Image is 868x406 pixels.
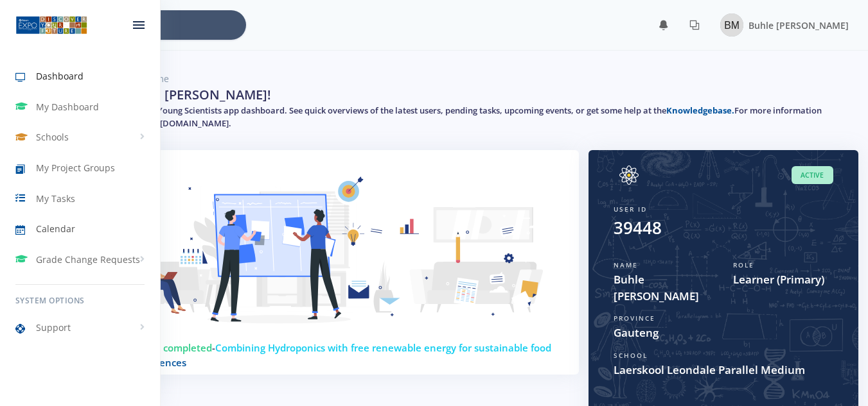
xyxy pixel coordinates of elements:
[720,13,743,37] img: Image placeholder
[69,341,551,369] span: Combining Hydroponics with free renewable energy for sustainable food production
[36,222,75,235] span: Calendar
[710,11,849,39] a: Image placeholder Buhle [PERSON_NAME]
[36,192,75,205] span: My Tasks
[59,72,849,85] nav: breadcrumb
[614,362,833,378] span: Laerskool Leondale Parallel Medium
[59,85,271,105] h2: Hey there Buhle [PERSON_NAME]!
[85,10,246,40] input: Search
[614,260,638,269] span: Name
[748,19,849,31] span: Buhle [PERSON_NAME]
[36,321,71,334] span: Support
[733,271,833,288] span: Learner (Primary)
[614,314,655,323] span: Province
[15,295,145,307] h6: System Options
[614,205,647,214] span: User ID
[36,253,140,266] span: Grade Change Requests
[792,166,833,185] span: Active
[614,271,714,304] span: Buhle [PERSON_NAME]
[36,130,69,144] span: Schools
[666,105,734,116] a: Knowledgebase.
[75,165,563,350] img: Learner
[69,341,558,369] h4: -
[614,216,662,241] div: 39448
[36,69,84,83] span: Dashboard
[15,15,87,35] img: ...
[614,165,644,185] img: Image placeholder
[733,260,754,269] span: Role
[59,105,849,130] h5: Welcome to the Expo for Young Scientists app dashboard. See quick overviews of the latest users, ...
[614,351,648,360] span: School
[614,325,833,341] span: Gauteng
[36,100,99,114] span: My Dashboard
[36,161,115,174] span: My Project Groups
[132,341,212,354] span: 100 % completed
